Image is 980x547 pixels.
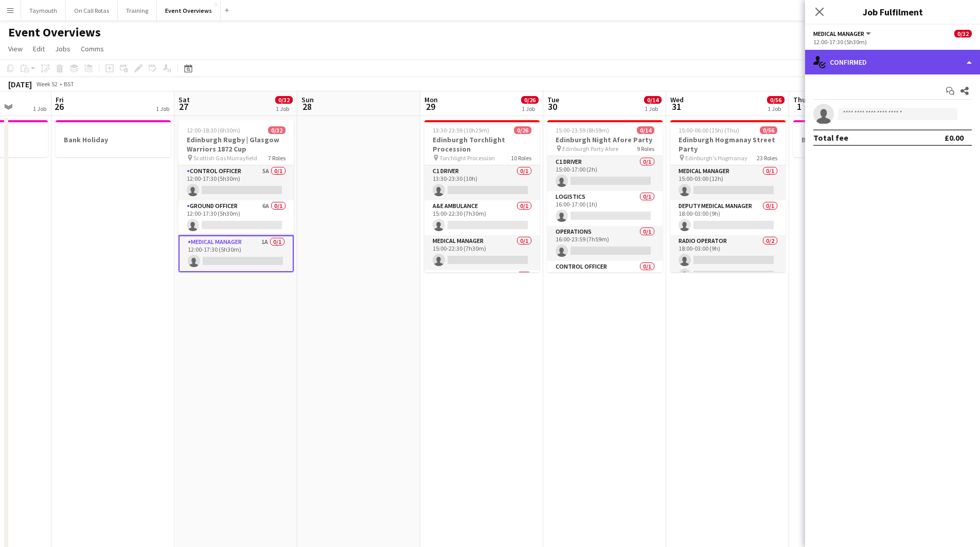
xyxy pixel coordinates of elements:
[945,133,964,143] div: £0.00
[792,101,806,112] span: 1
[637,126,654,134] span: 0/14
[670,200,786,235] app-card-role: Deputy Medical Manager0/118:00-03:00 (9h)
[767,96,785,104] span: 0/56
[423,101,438,112] span: 29
[669,101,684,112] span: 31
[433,126,489,134] span: 13:30-23:59 (10h29m)
[66,1,118,21] button: On Call Rotas
[55,44,70,53] span: Jobs
[193,154,257,162] span: Scottish Gas Murrayfield
[424,235,540,270] app-card-role: Medical Manager0/115:00-22:30 (7h30m)
[424,120,540,272] app-job-card: 13:30-23:59 (10h29m)0/26Edinburgh Torchlight Procession Torchlight Procession10 RolesC1 Driver0/1...
[547,135,663,144] h3: Edinburgh Night Afore Party
[547,261,663,296] app-card-role: Control Officer0/116:45-23:15 (6h30m)
[156,105,169,112] div: 1 Job
[179,95,190,104] span: Sat
[556,126,609,134] span: 15:00-23:59 (8h59m)
[757,154,777,162] span: 23 Roles
[29,42,49,55] a: Edit
[813,38,972,46] div: 12:00-17:30 (5h30m)
[157,1,221,21] button: Event Overviews
[522,105,538,112] div: 1 Job
[424,135,540,154] h3: Edinburgh Torchlight Procession
[8,79,32,89] div: [DATE]
[33,44,45,53] span: Edit
[8,44,23,53] span: View
[954,30,972,37] span: 0/32
[21,1,66,21] button: Taymouth
[56,120,171,157] app-job-card: Bank Holiday
[805,50,980,74] div: Confirmed
[275,96,293,104] span: 0/32
[514,126,531,134] span: 0/26
[547,226,663,261] app-card-role: Operations0/116:00-23:59 (7h59m)
[56,135,171,144] h3: Bank Holiday
[51,42,75,55] a: Jobs
[547,120,663,272] app-job-card: 15:00-23:59 (8h59m)0/14Edinburgh Night Afore Party Edinburgh Party Afore9 RolesC1 Driver0/115:00-...
[424,95,438,104] span: Mon
[670,235,786,285] app-card-role: Radio Operator0/218:00-03:00 (9h)
[33,105,46,112] div: 1 Job
[805,5,980,18] h3: Job Fulfilment
[268,154,286,162] span: 7 Roles
[187,126,240,134] span: 12:00-18:30 (6h30m)
[276,105,292,112] div: 1 Job
[813,30,872,37] button: Medical Manager
[644,96,662,104] span: 0/14
[813,133,848,143] div: Total fee
[77,42,108,55] a: Comms
[813,30,864,37] span: Medical Manager
[8,25,101,40] h1: Event Overviews
[81,44,104,53] span: Comms
[511,154,531,162] span: 10 Roles
[54,101,64,112] span: 26
[562,145,618,153] span: Edinburgh Party Afore
[670,165,786,200] app-card-role: Medical Manager0/115:00-03:00 (12h)
[64,80,74,88] div: BST
[439,154,495,162] span: Torchlight Procession
[793,95,806,104] span: Thu
[793,135,908,144] h3: Bank Holiday
[670,120,786,272] app-job-card: 15:00-06:00 (15h) (Thu)0/56Edinburgh Hogmanay Street Party Edinburgh's Hogmanay23 RolesMedical Ma...
[301,95,314,104] span: Sun
[760,126,777,134] span: 0/56
[4,42,27,55] a: View
[177,101,190,112] span: 27
[547,95,559,104] span: Tue
[179,200,294,235] app-card-role: Ground Officer6A0/112:00-17:30 (5h30m)
[637,145,654,153] span: 9 Roles
[424,270,540,305] app-card-role: Radio Operator0/1
[118,1,157,21] button: Training
[179,235,294,272] app-card-role: Medical Manager1A0/112:00-17:30 (5h30m)
[34,80,60,88] span: Week 52
[268,126,286,134] span: 0/32
[179,135,294,154] h3: Edinburgh Rugby | Glasgow Warriors 1872 Cup
[56,95,64,104] span: Fri
[645,105,661,112] div: 1 Job
[768,105,784,112] div: 1 Job
[424,165,540,200] app-card-role: C1 Driver0/113:30-23:30 (10h)
[521,96,539,104] span: 0/26
[424,200,540,235] app-card-role: A&E Ambulance0/115:00-22:30 (7h30m)
[300,101,314,112] span: 28
[546,101,559,112] span: 30
[793,120,908,157] app-job-card: Bank Holiday
[547,191,663,226] app-card-role: Logistics0/116:00-17:00 (1h)
[670,95,684,104] span: Wed
[547,156,663,191] app-card-role: C1 Driver0/115:00-17:00 (2h)
[685,154,747,162] span: Edinburgh's Hogmanay
[670,135,786,154] h3: Edinburgh Hogmanay Street Party
[179,165,294,200] app-card-role: Control Officer5A0/112:00-17:30 (5h30m)
[679,126,739,134] span: 15:00-06:00 (15h) (Thu)
[179,120,294,272] app-job-card: 12:00-18:30 (6h30m)0/32Edinburgh Rugby | Glasgow Warriors 1872 Cup Scottish Gas Murrayfield7 Role...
